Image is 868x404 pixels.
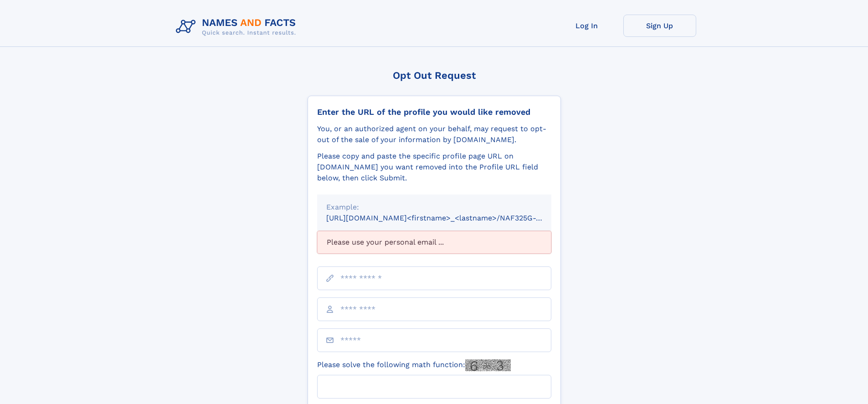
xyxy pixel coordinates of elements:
a: Sign Up [623,15,696,37]
label: Please solve the following math function: [317,359,511,371]
img: Logo Names and Facts [172,15,303,39]
small: [URL][DOMAIN_NAME]<firstname>_<lastname>/NAF325G-xxxxxxxx [326,214,569,222]
div: Please use your personal email ... [317,231,551,254]
div: Opt Out Request [308,70,561,81]
div: You, or an authorized agent on your behalf, may request to opt-out of the sale of your informatio... [317,123,551,145]
div: Example: [326,202,542,213]
div: Enter the URL of the profile you would like removed [317,107,551,117]
a: Log In [550,15,623,37]
div: Please copy and paste the specific profile page URL on [DOMAIN_NAME] you want removed into the Pr... [317,151,551,184]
